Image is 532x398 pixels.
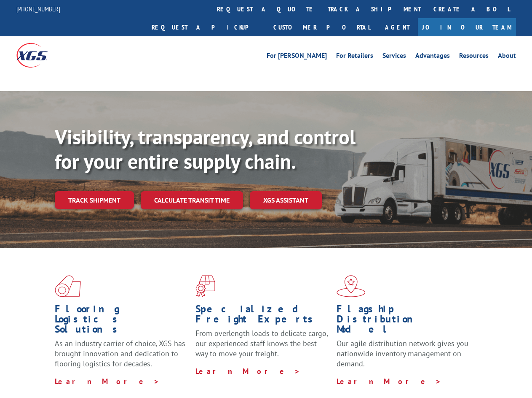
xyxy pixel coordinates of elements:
a: About [498,52,516,62]
p: From overlength loads to delicate cargo, our experienced staff knows the best way to move your fr... [195,328,330,366]
b: Visibility, transparency, and control for your entire supply chain. [55,124,356,174]
a: Learn More > [195,366,300,376]
a: For [PERSON_NAME] [267,52,327,62]
a: Customer Portal [267,18,377,36]
a: Request a pickup [145,18,267,36]
a: Track shipment [55,191,134,209]
h1: Specialized Freight Experts [195,304,330,328]
a: XGS ASSISTANT [250,191,322,209]
a: Calculate transit time [141,191,243,209]
span: As an industry carrier of choice, XGS has brought innovation and dedication to flooring logistics... [55,338,185,368]
a: For Retailers [336,52,373,62]
img: xgs-icon-total-supply-chain-intelligence-red [55,275,81,297]
a: Resources [459,52,489,62]
span: Our agile distribution network gives you nationwide inventory management on demand. [337,338,468,368]
a: Services [382,52,406,62]
h1: Flagship Distribution Model [337,304,471,338]
a: Learn More > [337,376,441,386]
h1: Flooring Logistics Solutions [55,304,189,338]
a: Join Our Team [418,18,516,36]
img: xgs-icon-focused-on-flooring-red [195,275,215,297]
a: [PHONE_NUMBER] [16,5,60,13]
a: Learn More > [55,376,160,386]
img: xgs-icon-flagship-distribution-model-red [337,275,366,297]
a: Advantages [415,52,450,62]
a: Agent [377,18,418,36]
